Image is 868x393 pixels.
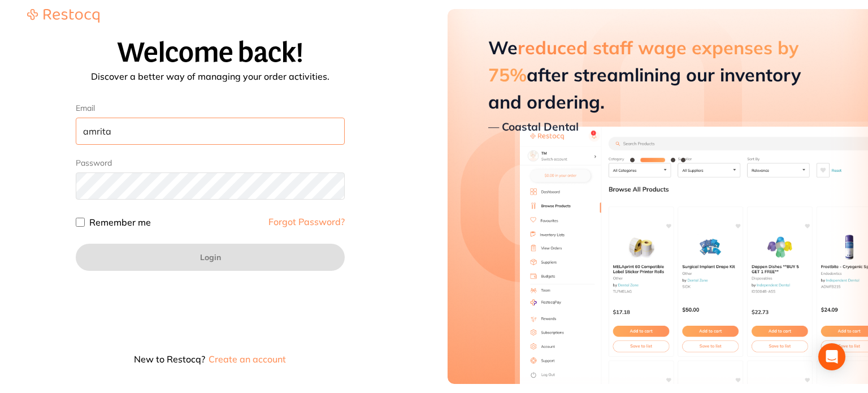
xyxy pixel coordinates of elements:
button: Create an account [207,355,287,364]
div: Open Intercom Messenger [818,343,845,370]
input: Enter your email [76,118,345,145]
p: New to Restocq? [76,355,345,364]
img: Restocq [27,9,99,23]
img: Restocq preview [448,9,868,384]
a: Forgot Password? [268,217,345,226]
button: Login [76,244,345,271]
label: Email [76,103,345,113]
iframe: Sign in with Google Button [70,283,194,308]
label: Remember me [89,218,151,227]
aside: Hero [448,9,868,384]
p: Discover a better way of managing your order activities. [14,72,407,81]
label: Password [76,158,112,168]
h1: Welcome back! [14,38,407,68]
